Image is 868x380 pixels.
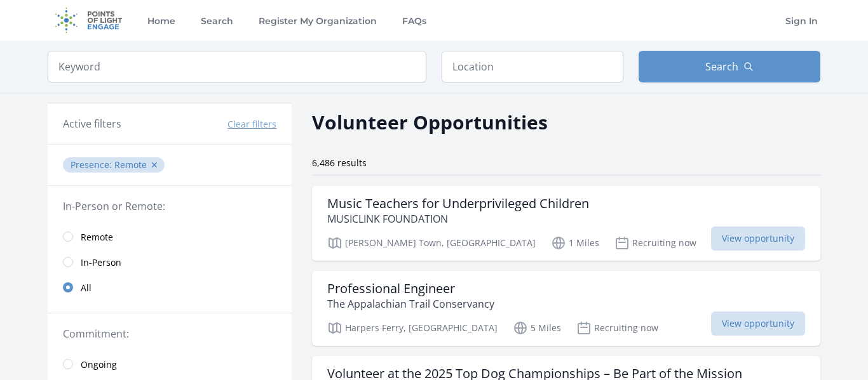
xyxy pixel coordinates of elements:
a: Ongoing [48,351,292,377]
a: All [48,275,292,300]
span: View opportunity [711,226,805,251]
span: All [81,282,92,294]
span: In-Person [81,256,121,269]
p: [PERSON_NAME] Town, [GEOGRAPHIC_DATA] [327,235,536,251]
input: Keyword [48,51,426,82]
button: Search [639,51,820,82]
p: MUSICLINK FOUNDATION [327,211,589,226]
span: Ongoing [81,358,117,371]
button: Clear filters [227,118,276,131]
p: Recruiting now [614,235,696,251]
a: Music Teachers for Underprivileged Children MUSICLINK FOUNDATION [PERSON_NAME] Town, [GEOGRAPHIC_... [312,186,820,261]
input: Location [442,51,623,82]
span: Remote [114,159,147,171]
span: 6,486 results [312,157,367,169]
button: ✕ [151,159,158,171]
a: Professional Engineer The Appalachian Trail Conservancy Harpers Ferry, [GEOGRAPHIC_DATA] 5 Miles ... [312,271,820,346]
p: 1 Miles [551,235,599,251]
a: In-Person [48,249,292,275]
p: The Appalachian Trail Conservancy [327,296,494,311]
span: View opportunity [711,311,805,336]
legend: In-Person or Remote: [63,199,276,214]
legend: Commitment: [63,326,276,341]
p: Recruiting now [576,320,658,336]
h3: Active filters [63,116,121,131]
p: Harpers Ferry, [GEOGRAPHIC_DATA] [327,320,498,336]
span: Presence : [71,159,114,171]
p: 5 Miles [513,320,561,336]
span: Search [705,59,738,74]
a: Remote [48,224,292,249]
h3: Professional Engineer [327,281,494,296]
h3: Music Teachers for Underprivileged Children [327,196,589,211]
h2: Volunteer Opportunities [312,108,548,136]
span: Remote [81,231,113,244]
